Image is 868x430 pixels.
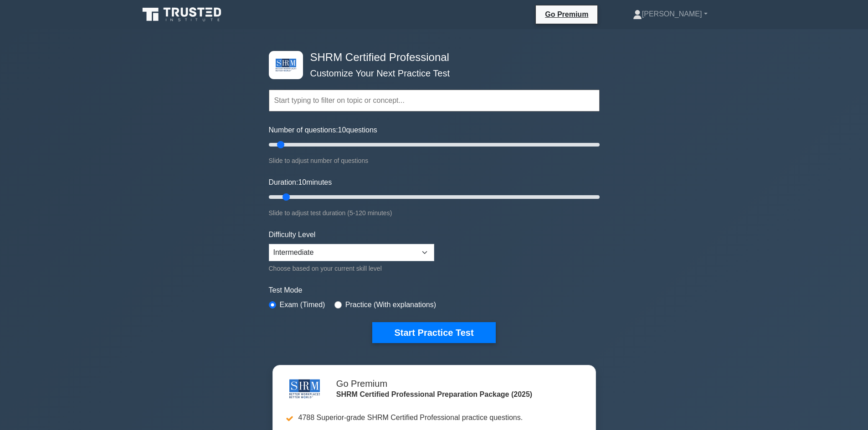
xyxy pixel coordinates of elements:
[269,177,332,188] label: Duration: minutes
[269,229,316,240] label: Difficulty Level
[269,125,377,136] label: Number of questions: questions
[269,155,600,166] div: Slide to adjust number of questions
[298,178,306,186] span: 10
[269,90,600,111] input: Start typing to filter on topic or concept...
[372,322,495,343] button: Start Practice Test
[280,299,325,310] label: Exam (Timed)
[269,207,600,218] div: Slide to adjust test duration (5-120 minutes)
[345,299,436,310] label: Practice (With explanations)
[269,263,434,274] div: Choose based on your current skill level
[539,9,594,20] a: Go Premium
[307,51,555,64] h4: SHRM Certified Professional
[338,126,346,134] span: 10
[269,285,600,296] label: Test Mode
[611,5,729,23] a: [PERSON_NAME]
